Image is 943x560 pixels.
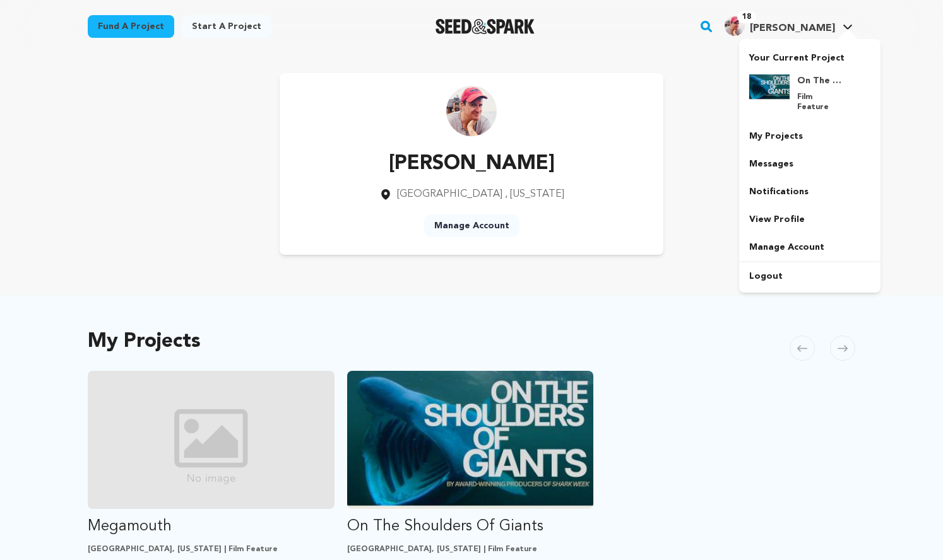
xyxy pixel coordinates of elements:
p: Megamouth [88,516,335,537]
a: Start a project [182,15,271,38]
a: Scott D.'s Profile [722,13,855,36]
h4: On The Shoulders Of Giants [797,74,843,87]
a: Manage Account [424,214,519,237]
span: , [US_STATE] [505,189,564,199]
img: b9fb2803be207890.jpg [749,74,790,100]
img: https://seedandspark-static.s3.us-east-2.amazonaws.com/images/User/000/893/492/medium/73bbabdc339... [446,86,497,136]
p: [GEOGRAPHIC_DATA], [US_STATE] | Film Feature [347,544,594,554]
p: Your Current Project [749,47,870,64]
a: Notifications [739,178,881,206]
a: Fund a project [88,15,174,38]
p: Film Feature [797,92,843,112]
p: [GEOGRAPHIC_DATA], [US_STATE] | Film Feature [88,544,335,554]
a: Messages [739,150,881,178]
span: [GEOGRAPHIC_DATA] [397,189,502,199]
span: [PERSON_NAME] [750,23,835,33]
a: Seed&Spark Homepage [436,19,535,34]
img: 73bbabdc3393ef94.png [725,16,745,36]
a: View Profile [739,206,881,233]
a: Manage Account [739,233,881,261]
span: Scott D.'s Profile [722,13,855,40]
div: Scott D.'s Profile [725,16,835,36]
a: My Projects [739,122,881,150]
img: Seed&Spark Logo Dark Mode [436,19,535,34]
span: 18 [737,11,756,23]
p: On The Shoulders Of Giants [347,516,594,537]
p: [PERSON_NAME] [379,149,564,179]
a: Your Current Project On The Shoulders Of Giants Film Feature [749,47,870,122]
a: Logout [739,262,881,290]
h2: My Projects [88,333,201,351]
